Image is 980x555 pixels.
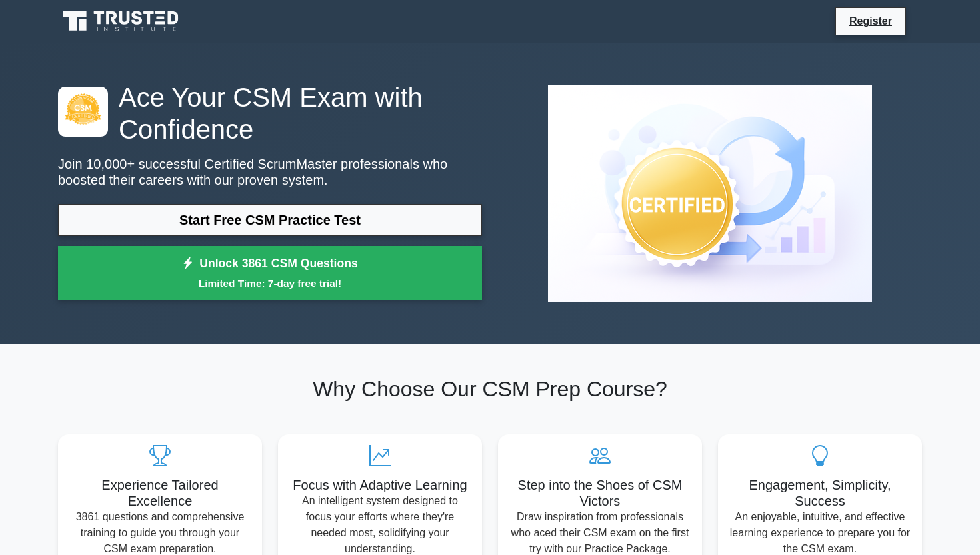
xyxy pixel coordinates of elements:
a: Start Free CSM Practice Test [58,204,482,236]
h1: Ace Your CSM Exam with Confidence [58,81,482,145]
a: Register [841,13,900,29]
p: Join 10,000+ successful Certified ScrumMaster professionals who boosted their careers with our pr... [58,156,482,188]
a: Unlock 3861 CSM QuestionsLimited Time: 7-day free trial! [58,246,482,300]
h2: Why Choose Our CSM Prep Course? [58,376,922,402]
img: Certified ScrumMaster Preview [537,75,883,312]
small: Limited Time: 7-day free trial! [75,275,465,291]
h5: Step into the Shoes of CSM Victors [509,477,691,509]
h5: Experience Tailored Excellence [69,477,251,509]
h5: Focus with Adaptive Learning [289,477,471,493]
h5: Engagement, Simplicity, Success [729,477,911,509]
